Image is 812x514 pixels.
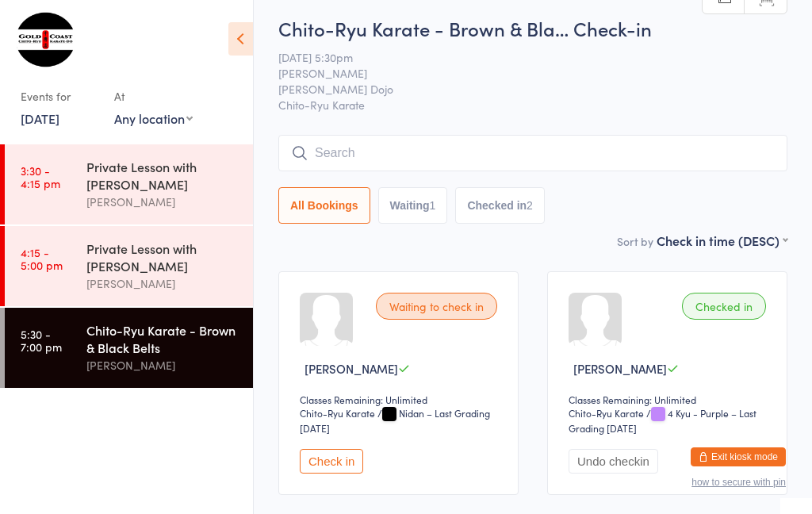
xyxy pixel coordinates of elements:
[300,406,375,420] div: Chito-Ryu Karate
[278,65,763,81] span: [PERSON_NAME]
[430,199,436,212] div: 1
[527,199,533,212] div: 2
[21,109,59,127] a: [DATE]
[5,308,253,388] a: 5:30 -7:00 pmChito-Ryu Karate - Brown & Black Belts[PERSON_NAME]
[376,293,497,320] div: Waiting to check in
[21,246,63,271] time: 4:15 - 5:00 pm
[691,447,786,466] button: Exit kiosk mode
[114,109,193,127] div: Any location
[455,187,545,224] button: Checked in2
[682,293,766,320] div: Checked in
[86,240,239,274] div: Private Lesson with [PERSON_NAME]
[300,449,363,474] button: Check in
[21,83,98,109] div: Events for
[21,328,62,353] time: 5:30 - 7:00 pm
[278,81,763,97] span: [PERSON_NAME] Dojo
[569,406,644,420] div: Chito-Ryu Karate
[378,187,448,224] button: Waiting1
[86,356,239,374] div: [PERSON_NAME]
[569,393,771,406] div: Classes Remaining: Unlimited
[16,12,75,67] img: Gold Coast Chito-Ryu Karate
[21,164,60,190] time: 3:30 - 4:15 pm
[573,360,667,377] span: [PERSON_NAME]
[5,144,253,224] a: 3:30 -4:15 pmPrivate Lesson with [PERSON_NAME][PERSON_NAME]
[278,15,787,41] h2: Chito-Ryu Karate - Brown & Bla… Check-in
[114,83,193,109] div: At
[657,232,787,249] div: Check in time (DESC)
[569,449,658,474] button: Undo checkin
[278,49,763,65] span: [DATE] 5:30pm
[86,274,239,293] div: [PERSON_NAME]
[300,393,502,406] div: Classes Remaining: Unlimited
[86,193,239,211] div: [PERSON_NAME]
[278,187,370,224] button: All Bookings
[5,226,253,306] a: 4:15 -5:00 pmPrivate Lesson with [PERSON_NAME][PERSON_NAME]
[304,360,398,377] span: [PERSON_NAME]
[278,97,787,113] span: Chito-Ryu Karate
[86,321,239,356] div: Chito-Ryu Karate - Brown & Black Belts
[617,233,653,249] label: Sort by
[278,135,787,171] input: Search
[86,158,239,193] div: Private Lesson with [PERSON_NAME]
[691,477,786,488] button: how to secure with pin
